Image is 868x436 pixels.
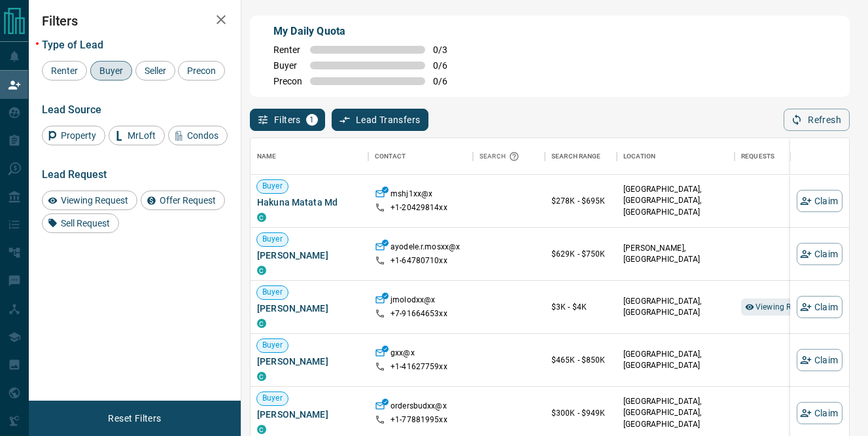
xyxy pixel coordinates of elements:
[551,138,601,175] div: Search Range
[257,372,266,381] div: condos.ca
[623,296,728,318] p: [GEOGRAPHIC_DATA], [GEOGRAPHIC_DATA]
[391,202,447,213] p: +1- 20429814xx
[332,109,429,131] button: Lead Transfers
[257,181,288,192] span: Buyer
[741,138,774,175] div: Requests
[95,65,128,76] span: Buyer
[42,39,103,51] span: Type of Lead
[433,76,462,86] span: 0 / 6
[391,361,447,372] p: +1- 41627759xx
[257,234,288,245] span: Buyer
[623,243,728,265] p: [PERSON_NAME], [GEOGRAPHIC_DATA]
[109,126,165,145] div: MrLoft
[307,115,317,124] span: 1
[551,301,610,313] p: $3K - $4K
[257,302,362,315] span: [PERSON_NAME]
[551,248,610,260] p: $629K - $750K
[42,61,87,81] div: Renter
[273,60,302,71] span: Buyer
[391,189,432,202] p: mshj1xx@x
[257,340,288,351] span: Buyer
[391,295,435,308] p: jmolodxx@x
[391,308,447,319] p: +7- 91664653xx
[140,65,171,76] span: Seller
[433,60,462,71] span: 0 / 6
[545,138,617,175] div: Search Range
[182,130,223,141] span: Condos
[257,425,266,434] div: condos.ca
[182,65,220,76] span: Precon
[42,126,105,145] div: Property
[123,130,160,141] span: MrLoft
[797,243,842,265] button: Claim
[375,138,406,175] div: Contact
[168,126,228,145] div: Condos
[433,45,462,55] span: 0 / 3
[551,195,610,207] p: $278K - $695K
[56,218,114,228] span: Sell Request
[257,408,362,421] span: [PERSON_NAME]
[741,299,831,316] div: Viewing Request (1)
[797,190,842,212] button: Claim
[784,109,850,131] button: Refresh
[257,355,362,368] span: [PERSON_NAME]
[273,45,302,55] span: Renter
[257,196,362,209] span: Hakuna Matata Md
[623,184,728,217] p: [GEOGRAPHIC_DATA], [GEOGRAPHIC_DATA], [GEOGRAPHIC_DATA]
[56,130,101,141] span: Property
[257,213,266,222] div: condos.ca
[797,349,842,371] button: Claim
[273,76,302,86] span: Precon
[391,255,447,266] p: +1- 64780710xx
[42,103,101,116] span: Lead Source
[257,319,266,328] div: condos.ca
[368,138,473,175] div: Contact
[42,191,137,210] div: Viewing Request
[479,138,523,175] div: Search
[42,168,107,181] span: Lead Request
[391,242,460,255] p: ayodele.r.mosxx@x
[178,61,225,81] div: Precon
[273,24,462,39] p: My Daily Quota
[42,213,119,233] div: Sell Request
[251,138,368,175] div: Name
[46,65,82,76] span: Renter
[257,249,362,262] span: [PERSON_NAME]
[797,296,842,318] button: Claim
[141,191,225,210] div: Offer Request
[90,61,132,81] div: Buyer
[257,287,288,298] span: Buyer
[623,396,728,429] p: [GEOGRAPHIC_DATA], [GEOGRAPHIC_DATA], [GEOGRAPHIC_DATA]
[99,407,169,429] button: Reset Filters
[755,302,827,312] span: Viewing Request
[617,138,735,175] div: Location
[135,61,175,81] div: Seller
[797,402,842,424] button: Claim
[623,138,655,175] div: Location
[391,401,447,414] p: ordersbudxx@x
[623,349,728,371] p: [GEOGRAPHIC_DATA], [GEOGRAPHIC_DATA]
[155,195,220,206] span: Offer Request
[551,354,610,366] p: $465K - $850K
[250,109,325,131] button: Filters1
[42,13,228,29] h2: Filters
[257,266,266,275] div: condos.ca
[551,407,610,419] p: $300K - $949K
[257,393,288,404] span: Buyer
[257,138,277,175] div: Name
[391,348,415,361] p: gxx@x
[56,195,133,206] span: Viewing Request
[391,414,447,426] p: +1- 77881995xx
